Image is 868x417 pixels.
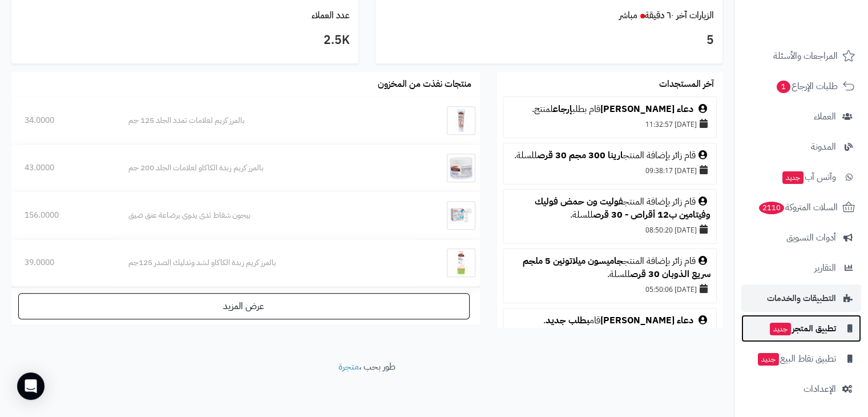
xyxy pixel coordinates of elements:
a: المدونة [741,133,861,161]
img: بيجون شفاط ثدى يدوى برضاعة عنق ضيق [447,201,475,230]
span: جديد [770,323,791,335]
div: Keywords by Traffic [126,67,192,75]
a: متجرة [338,360,359,374]
div: بالمرز كريم زبدة الكاكاو لشد وتدليك الصدر 125جم [128,257,402,268]
div: 39.0000 [25,257,102,268]
img: بالمرز كريم زبدة الكاكاو لشد وتدليك الصدر 125جم [447,248,475,277]
div: [DATE] 09:38:17 [509,162,710,178]
div: قام . [509,314,710,327]
span: المراجعات والأسئلة [773,48,838,64]
a: التقارير [741,254,861,282]
img: بالمرز كريم لعلامات تمدد الجلد 125 جم [447,106,475,135]
a: عدد العملاء [312,9,350,22]
span: التقارير [814,260,836,276]
span: التطبيقات والخدمات [767,290,836,306]
a: بطلب جديد [546,314,590,327]
a: السلات المتروكة2110 [741,194,861,221]
a: وآتس آبجديد [741,163,861,191]
span: تطبيق نقاط البيع [757,351,836,367]
img: logo_orange.svg [18,18,27,27]
a: طلبات الإرجاع1 [741,73,861,100]
div: قام زائر بإضافة المنتج للسلة. [509,195,710,222]
h3: 2.5K [20,31,350,50]
a: العملاء [741,103,861,130]
span: الإعدادات [804,381,836,397]
div: بالمرز كريم لعلامات تمدد الجلد 125 جم [128,115,402,126]
span: تطبيق المتجر [769,320,836,336]
a: المراجعات والأسئلة [741,42,861,70]
span: 2110 [758,201,785,214]
h3: منتجات نفذت من المخزون [378,79,471,90]
a: جاميسون ميلاتونين 5 ملجم سريع الذوبان 30 قرص [523,254,710,281]
span: المدونة [811,139,836,155]
span: جديد [782,171,804,184]
a: تطبيق نقاط البيعجديد [741,345,861,372]
a: عرض المزيد [18,293,470,319]
span: 1 [776,80,790,93]
a: فوليت ون حمض فوليك وفيتامين ب12 أقراص - 30 قرص [535,195,710,222]
div: 43.0000 [25,162,102,174]
a: ارينا 300 مجم 30 قرص [537,149,623,162]
img: tab_keywords_by_traffic_grey.svg [114,66,123,75]
a: دعاء [PERSON_NAME] [600,102,693,116]
img: logo-2.png [790,22,857,46]
div: Open Intercom Messenger [17,372,45,400]
div: v 4.0.25 [32,18,56,27]
span: جديد [758,353,779,366]
div: بالمرز كريم زبدة الكاكاو لعلامات الجلد 200 جم [128,162,402,174]
a: الزيارات آخر ٦٠ دقيقةمباشر [619,9,714,22]
span: أدوات التسويق [786,230,836,246]
div: Domain: [DOMAIN_NAME] [30,30,126,39]
div: قام زائر بإضافة المنتج للسلة. [509,149,710,162]
div: [DATE] 11:32:57 [509,116,710,132]
small: مباشر [619,9,637,22]
div: 34.0000 [25,115,102,126]
div: بيجون شفاط ثدى يدوى برضاعة عنق ضيق [128,210,402,221]
a: دعاء [PERSON_NAME] [600,314,693,327]
div: [DATE] 08:50:20 [509,222,710,238]
a: الإعدادات [741,375,861,403]
span: السلات المتروكة [758,199,838,215]
a: التطبيقات والخدمات [741,284,861,312]
a: إرجاع [553,102,572,116]
a: أدوات التسويق [741,224,861,251]
span: طلبات الإرجاع [776,78,838,94]
div: [DATE] 03:03:38 [509,327,710,343]
img: بالمرز كريم زبدة الكاكاو لعلامات الجلد 200 جم [447,154,475,182]
div: 156.0000 [25,210,102,221]
span: وآتس آب [781,169,836,185]
h3: آخر المستجدات [659,79,714,90]
h3: 5 [384,31,714,50]
a: تطبيق المتجرجديد [741,315,861,342]
div: قام زائر بإضافة المنتج للسلة. [509,255,710,281]
img: tab_domain_overview_orange.svg [31,66,40,75]
div: Domain Overview [43,67,102,75]
div: قام بطلب لمنتج. [509,103,710,116]
div: [DATE] 05:50:06 [509,281,710,297]
span: العملاء [814,109,836,125]
img: website_grey.svg [18,30,27,39]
